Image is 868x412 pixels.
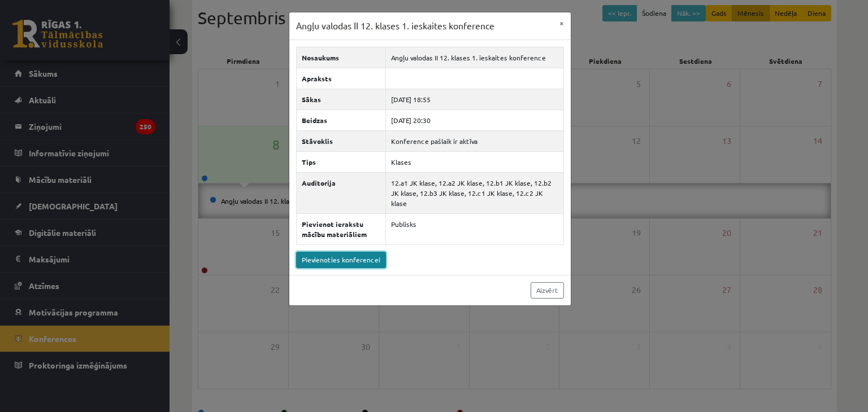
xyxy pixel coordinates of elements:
[296,89,386,109] th: Sākas
[296,68,386,89] th: Apraksts
[553,12,571,34] button: ×
[296,47,386,68] th: Nosaukums
[296,19,494,33] h3: Angļu valodas II 12. klases 1. ieskaites konference
[386,109,563,130] td: [DATE] 20:30
[386,151,563,172] td: Klases
[386,213,563,244] td: Publisks
[296,130,386,151] th: Stāvoklis
[296,252,386,268] a: Pievienoties konferencei
[296,151,386,172] th: Tips
[296,172,386,213] th: Auditorija
[531,282,564,299] a: Aizvērt
[386,47,563,68] td: Angļu valodas II 12. klases 1. ieskaites konference
[386,89,563,109] td: [DATE] 18:55
[296,109,386,130] th: Beidzas
[386,172,563,213] td: 12.a1 JK klase, 12.a2 JK klase, 12.b1 JK klase, 12.b2 JK klase, 12.b3 JK klase, 12.c1 JK klase, 1...
[296,213,386,244] th: Pievienot ierakstu mācību materiāliem
[386,130,563,151] td: Konference pašlaik ir aktīva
